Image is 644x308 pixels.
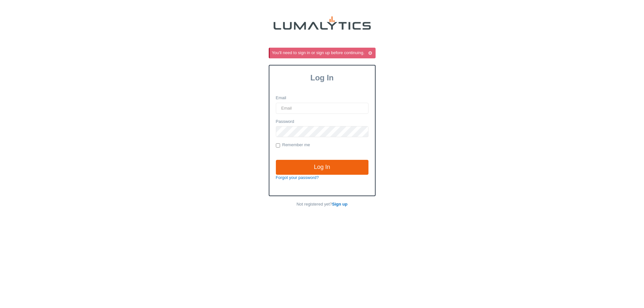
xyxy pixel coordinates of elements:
[276,175,319,180] a: Forgot your password?
[276,119,294,125] label: Password
[272,50,374,56] div: You'll need to sign in or sign up before continuing.
[269,201,376,207] p: Not registered yet?
[276,142,310,148] label: Remember me
[276,160,368,175] input: Log In
[269,73,375,82] h3: Log In
[332,202,348,207] a: Sign up
[274,16,371,30] img: lumalytics-black-e9b537c871f77d9ce8d3a6940f85695cd68c596e3f819dc492052d1098752254.png
[276,143,280,148] input: Remember me
[276,103,368,114] input: Email
[276,95,287,101] label: Email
